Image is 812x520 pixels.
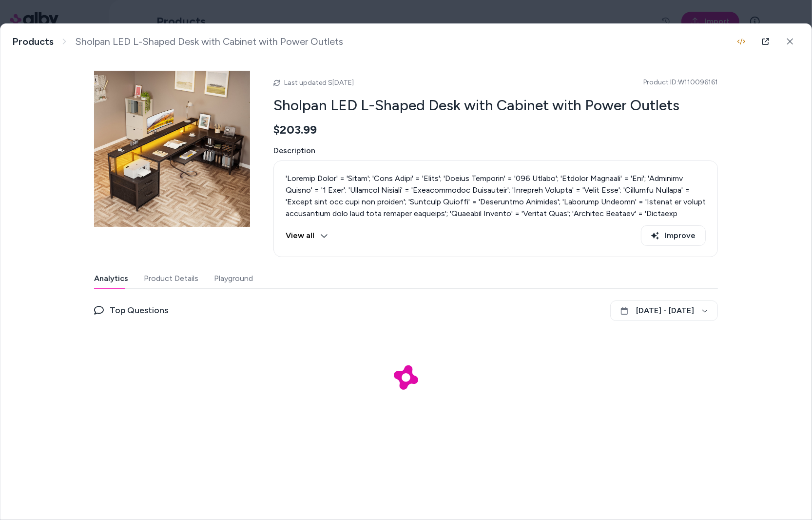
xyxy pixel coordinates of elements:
[94,71,250,227] img: .jpg
[286,225,328,246] button: View all
[286,173,706,360] p: 'Loremip Dolor' = 'Sitam'; 'Cons Adipi' = 'Elits'; 'Doeius Temporin' = '096 Utlabo'; 'Etdolor Mag...
[94,269,128,288] button: Analytics
[273,122,317,137] span: $203.99
[284,79,354,87] span: Last updated S[DATE]
[273,96,718,115] h2: Sholpan LED L-Shaped Desk with Cabinet with Power Outlets
[110,303,168,317] span: Top Questions
[610,300,718,321] button: [DATE] - [DATE]
[214,269,253,288] button: Playground
[643,78,718,87] span: Product ID: W110096161
[641,225,706,246] button: Improve
[273,145,718,157] span: Description
[12,36,343,48] nav: breadcrumb
[75,36,343,48] span: Sholpan LED L-Shaped Desk with Cabinet with Power Outlets
[144,269,198,288] button: Product Details
[12,36,54,48] a: Products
